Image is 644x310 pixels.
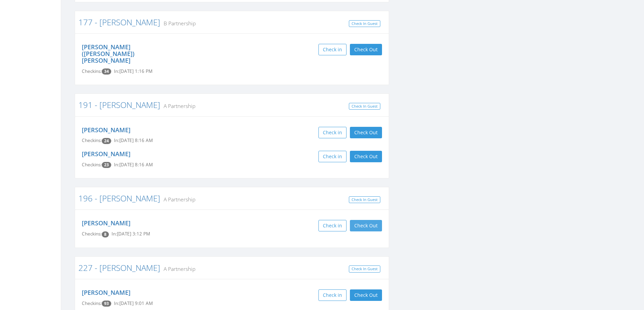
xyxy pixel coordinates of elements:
button: Check in [318,220,347,231]
span: In: [DATE] 8:16 AM [114,137,153,143]
span: Checkins: [82,68,102,74]
button: Check Out [350,44,382,55]
span: Checkins: [82,231,102,237]
span: Checkins: [82,137,102,143]
a: Check In Guest [349,265,380,273]
span: In: [DATE] 9:01 AM [114,300,153,306]
a: [PERSON_NAME] [82,219,130,227]
span: Checkin count [102,138,111,144]
a: [PERSON_NAME] [82,288,130,297]
button: Check in [318,151,347,162]
a: 191 - [PERSON_NAME] [78,99,160,110]
button: Check Out [350,127,382,138]
small: A Partnership [160,265,195,273]
a: [PERSON_NAME] [82,150,130,158]
span: Checkin count [102,231,109,237]
span: Checkins: [82,162,102,168]
a: Check In Guest [349,20,380,27]
span: Checkin count [102,301,111,307]
span: Checkin count [102,162,111,168]
a: 196 - [PERSON_NAME] [78,193,160,204]
span: Checkins: [82,300,102,306]
span: In: [DATE] 8:16 AM [114,162,153,168]
small: A Partnership [160,102,195,110]
a: Check In Guest [349,196,380,203]
a: 227 - [PERSON_NAME] [78,262,160,273]
small: B Partnership [160,20,196,27]
button: Check Out [350,220,382,231]
small: A Partnership [160,196,195,203]
button: Check Out [350,151,382,162]
button: Check in [318,44,347,55]
span: Checkin count [102,68,111,75]
a: [PERSON_NAME] ([PERSON_NAME]) [PERSON_NAME] [82,43,135,64]
button: Check in [318,289,347,301]
button: Check in [318,127,347,138]
a: [PERSON_NAME] [82,126,130,134]
a: 177 - [PERSON_NAME] [78,17,160,28]
span: In: [DATE] 1:16 PM [114,68,152,74]
a: Check In Guest [349,103,380,110]
span: In: [DATE] 3:12 PM [112,231,150,237]
button: Check Out [350,289,382,301]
